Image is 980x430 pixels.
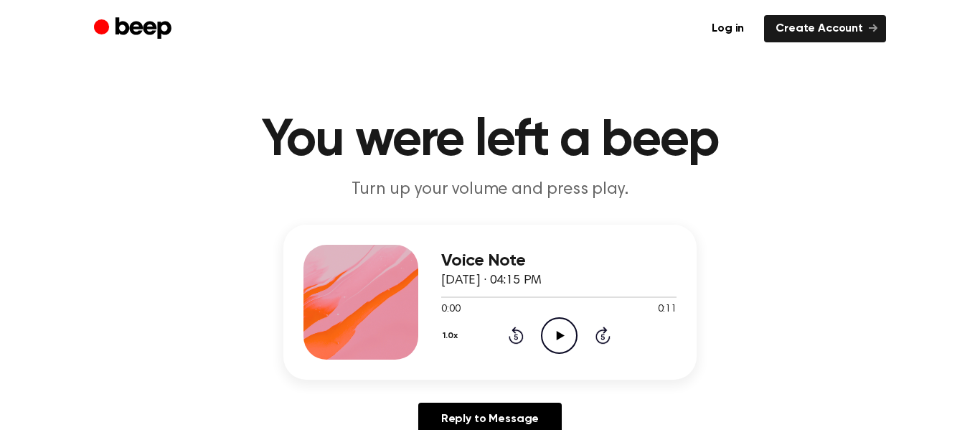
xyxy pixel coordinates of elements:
span: [DATE] · 04:15 PM [441,274,542,287]
button: 1.0x [441,324,463,348]
h1: You were left a beep [123,115,857,167]
span: 0:11 [658,302,677,317]
a: Beep [94,15,175,43]
a: Create Account [764,15,886,42]
a: Log in [700,15,755,42]
h3: Voice Note [441,251,677,271]
span: 0:00 [441,302,460,317]
p: Turn up your volume and press play. [215,178,765,202]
